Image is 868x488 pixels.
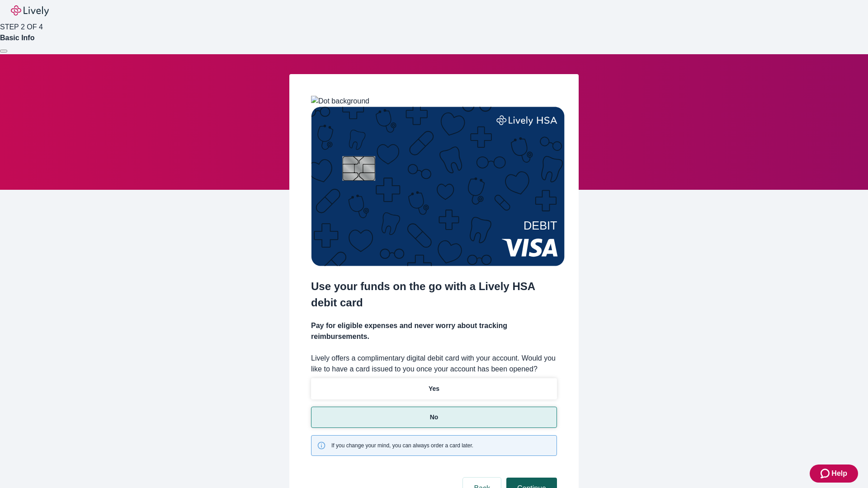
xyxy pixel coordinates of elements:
img: Lively [11,5,49,16]
span: Help [831,468,847,479]
img: Dot background [311,96,369,107]
span: If you change your mind, you can always order a card later. [331,441,473,450]
img: Debit card [311,107,565,266]
h4: Pay for eligible expenses and never worry about tracking reimbursements. [311,320,557,342]
button: Yes [311,378,557,399]
p: Yes [429,384,439,394]
label: Lively offers a complimentary digital debit card with your account. Would you like to have a card... [311,353,557,375]
button: No [311,407,557,428]
svg: Zendesk support icon [821,468,831,479]
h2: Use your funds on the go with a Lively HSA debit card [311,278,557,311]
button: Zendesk support iconHelp [810,465,858,483]
p: No [430,413,439,422]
